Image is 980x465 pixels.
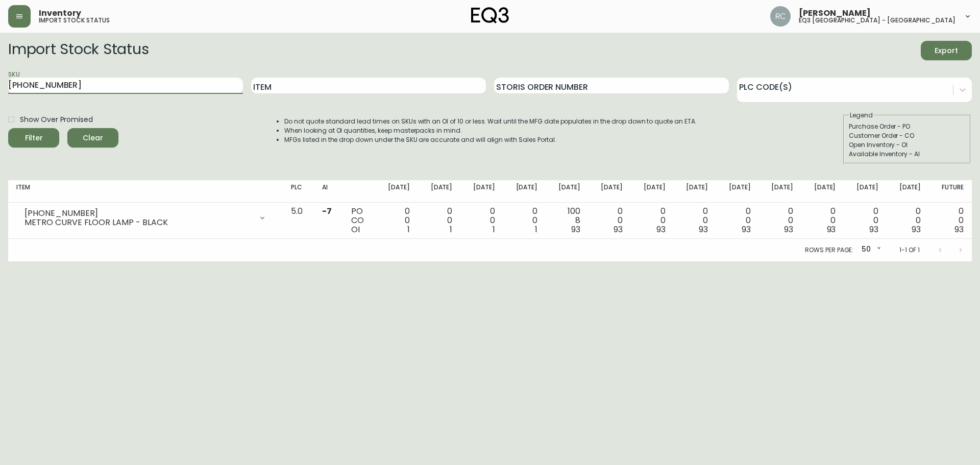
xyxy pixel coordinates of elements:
[571,224,580,235] span: 93
[810,207,836,234] div: 0 0
[784,224,793,235] span: 93
[8,180,283,203] th: Item
[351,207,367,234] div: PO CO
[724,207,750,234] div: 0 0
[849,150,965,159] div: Available Inventory - AI
[699,224,708,235] span: 93
[849,122,965,131] div: Purchase Order - PO
[383,207,409,234] div: 0 0
[314,180,343,203] th: AI
[954,224,964,235] span: 93
[407,224,410,235] span: 1
[589,180,631,203] th: [DATE]
[24,209,252,218] div: [PHONE_NUMBER]
[614,224,623,235] span: 93
[597,207,623,234] div: 0 0
[535,224,537,235] span: 1
[469,207,495,234] div: 0 0
[912,224,921,235] span: 93
[283,180,314,203] th: PLC
[511,207,537,234] div: 0 0
[921,41,972,60] button: Export
[503,180,546,203] th: [DATE]
[805,246,853,255] p: Rows per page:
[937,207,964,234] div: 0 0
[895,207,921,234] div: 0 0
[460,180,503,203] th: [DATE]
[493,224,495,235] span: 1
[284,126,697,135] li: When looking at OI quantities, keep masterpacks in mind.
[857,241,883,258] div: 50
[674,180,716,203] th: [DATE]
[8,41,149,60] h2: Import Stock Status
[20,114,93,125] span: Show Over Promised
[375,180,418,203] th: [DATE]
[322,205,332,217] span: -7
[631,180,673,203] th: [DATE]
[16,207,275,229] div: [PHONE_NUMBER]METRO CURVE FLOOR LAMP - BLACK
[887,180,929,203] th: [DATE]
[767,207,793,234] div: 0 0
[742,224,751,235] span: 93
[471,7,509,23] img: logo
[418,180,460,203] th: [DATE]
[849,131,965,140] div: Customer Order - CO
[426,207,452,234] div: 0 0
[929,44,964,57] span: Export
[283,203,314,239] td: 5.0
[450,224,452,235] span: 1
[39,9,81,17] span: Inventory
[546,180,588,203] th: [DATE]
[39,17,110,23] h5: import stock status
[682,207,708,234] div: 0 0
[869,224,878,235] span: 93
[899,246,920,255] p: 1-1 of 1
[716,180,758,203] th: [DATE]
[849,140,965,150] div: Open Inventory - OI
[24,218,252,227] div: METRO CURVE FLOOR LAMP - BLACK
[8,128,59,148] button: Filter
[351,224,360,235] span: OI
[849,111,874,120] legend: Legend
[852,207,878,234] div: 0 0
[799,9,871,17] span: [PERSON_NAME]
[554,207,580,234] div: 100 8
[801,180,844,203] th: [DATE]
[284,135,697,144] li: MFGs listed in the drop down under the SKU are accurate and will align with Sales Portal.
[844,180,886,203] th: [DATE]
[639,207,665,234] div: 0 0
[759,180,801,203] th: [DATE]
[929,180,972,203] th: Future
[770,6,791,27] img: 75cc83b809079a11c15b21e94bbc0507
[656,224,666,235] span: 93
[76,132,110,144] span: Clear
[827,224,836,235] span: 93
[284,117,697,126] li: Do not quote standard lead times on SKUs with an OI of 10 or less. Wait until the MFG date popula...
[25,132,43,144] div: Filter
[67,128,118,148] button: Clear
[799,17,955,23] h5: eq3 [GEOGRAPHIC_DATA] - [GEOGRAPHIC_DATA]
